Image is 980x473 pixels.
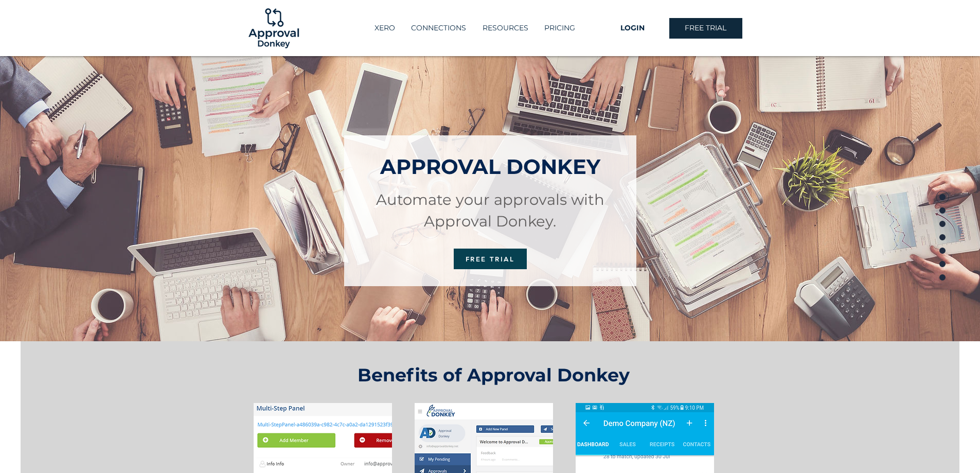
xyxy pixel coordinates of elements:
[353,20,596,37] nav: Site
[380,154,600,179] span: APPROVAL DONKEY
[376,190,604,230] span: Automate your approvals with Approval Donkey.
[477,20,533,37] p: RESOURCES
[669,18,742,39] a: FREE TRIAL
[454,249,527,269] a: FREE TRIAL
[474,20,536,37] div: RESOURCES
[466,255,515,263] span: FREE TRIAL
[369,20,400,37] p: XERO
[536,20,583,37] a: PRICING
[403,20,474,37] a: CONNECTIONS
[406,20,471,37] p: CONNECTIONS
[366,20,403,37] a: XERO
[596,18,669,39] a: LOGIN
[935,190,950,283] nav: Page
[685,23,726,33] span: FREE TRIAL
[358,364,630,386] span: Benefits of Approval Donkey
[246,1,301,56] img: Logo-01.png
[620,23,645,33] span: LOGIN
[539,20,580,37] p: PRICING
